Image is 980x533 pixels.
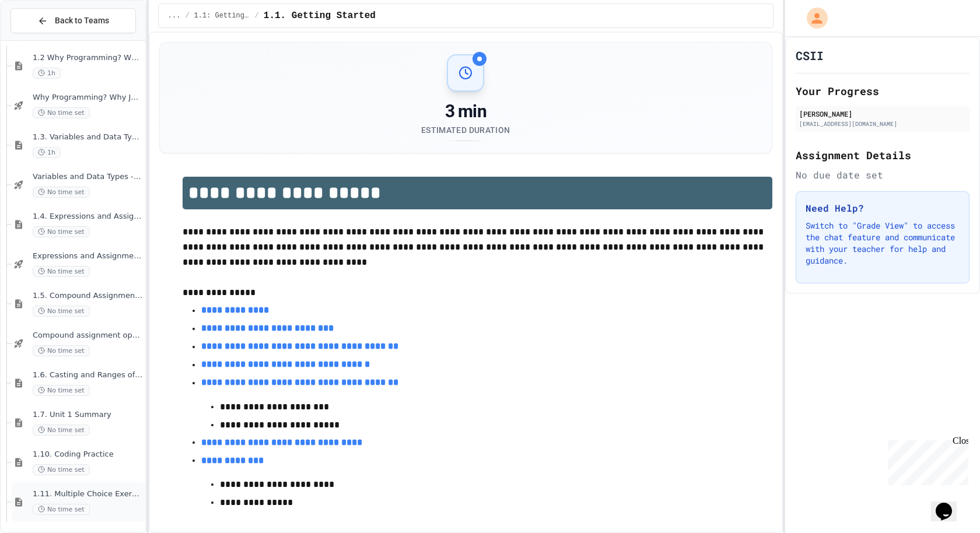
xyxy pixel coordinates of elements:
[33,464,90,475] span: No time set
[883,436,968,485] iframe: chat widget
[168,11,181,20] span: ...
[33,68,61,79] span: 1h
[799,108,966,119] div: [PERSON_NAME]
[255,11,259,20] span: /
[806,220,960,266] p: Switch to "Grade View" to access the chat feature and communicate with your teacher for help and ...
[794,5,831,31] div: My Account
[33,385,90,396] span: No time set
[806,201,960,215] h3: Need Help?
[194,11,250,20] span: 1.1: Getting Started
[421,101,510,122] div: 3 min
[33,132,143,142] span: 1.3. Variables and Data Types
[33,187,90,198] span: No time set
[796,83,970,99] h2: Your Progress
[33,306,90,317] span: No time set
[796,147,970,163] h2: Assignment Details
[33,212,143,222] span: 1.4. Expressions and Assignment Statements
[33,489,143,499] span: 1.11. Multiple Choice Exercises
[33,53,143,63] span: 1.2 Why Programming? Why [GEOGRAPHIC_DATA]?
[33,410,143,420] span: 1.7. Unit 1 Summary
[796,47,824,64] h1: CSII
[185,11,189,20] span: /
[33,147,61,158] span: 1h
[264,9,376,23] span: 1.1. Getting Started
[796,168,970,182] div: No due date set
[931,486,968,521] iframe: chat widget
[33,172,143,182] span: Variables and Data Types - Quiz
[33,425,90,436] span: No time set
[33,345,90,356] span: No time set
[799,120,966,128] div: [EMAIL_ADDRESS][DOMAIN_NAME]
[10,8,136,33] button: Back to Teams
[33,251,143,261] span: Expressions and Assignments - Quiz
[33,291,143,301] span: 1.5. Compound Assignment Operators
[33,226,90,237] span: No time set
[33,370,143,380] span: 1.6. Casting and Ranges of Variables
[33,266,90,277] span: No time set
[33,331,143,341] span: Compound assignment operators - Quiz
[33,93,143,103] span: Why Programming? Why Java? - Quiz
[5,5,80,74] div: Chat with us now!Close
[33,107,90,118] span: No time set
[55,15,109,27] span: Back to Teams
[33,450,143,460] span: 1.10. Coding Practice
[33,504,90,515] span: No time set
[421,124,510,136] div: Estimated Duration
